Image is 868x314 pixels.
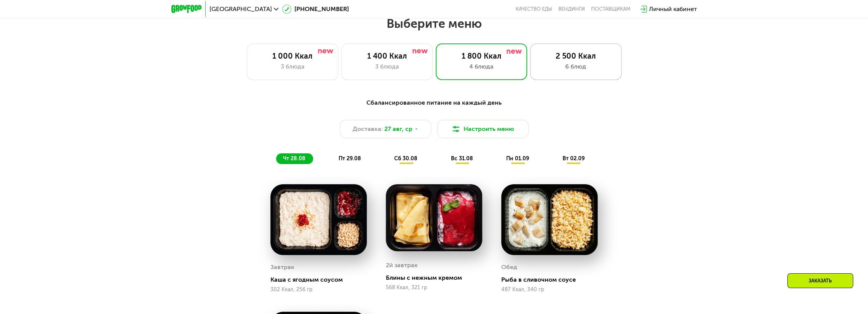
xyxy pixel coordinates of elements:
button: Настроить меню [437,120,529,138]
div: 487 Ккал, 340 гр [501,287,598,293]
span: 27 авг, ср [384,124,412,134]
div: Заказать [787,273,853,288]
div: Рыба в сливочном соусе [501,276,604,284]
div: Обед [501,261,517,273]
h2: Выберите меню [24,16,844,31]
span: сб 30.08 [394,155,417,162]
div: Личный кабинет [649,5,697,14]
div: 2й завтрак [386,260,418,271]
span: вт 02.09 [562,155,584,162]
div: 1 400 Ккал [349,51,425,61]
div: Каша с ягодным соусом [270,276,373,284]
div: 1 000 Ккал [255,51,330,61]
a: Вендинги [558,6,585,12]
div: 1 800 Ккал [444,51,519,61]
div: поставщикам [591,6,630,12]
span: вс 31.08 [451,155,473,162]
div: 6 блюд [538,62,614,71]
span: пн 01.09 [506,155,529,162]
a: [PHONE_NUMBER] [282,5,349,14]
div: 2 500 Ккал [538,51,614,61]
a: Качество еды [516,6,552,12]
div: 568 Ккал, 321 гр [386,285,482,291]
div: 302 Ккал, 256 гр [270,287,367,293]
div: 3 блюда [255,62,330,71]
span: Доставка: [353,124,383,134]
div: 3 блюда [349,62,425,71]
div: 4 блюда [444,62,519,71]
span: пт 29.08 [339,155,361,162]
div: Блины с нежным кремом [386,274,488,282]
div: Сбалансированное питание на каждый день [209,98,660,108]
div: Завтрак [270,261,294,273]
span: чт 28.08 [283,155,305,162]
span: [GEOGRAPHIC_DATA] [209,6,272,12]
